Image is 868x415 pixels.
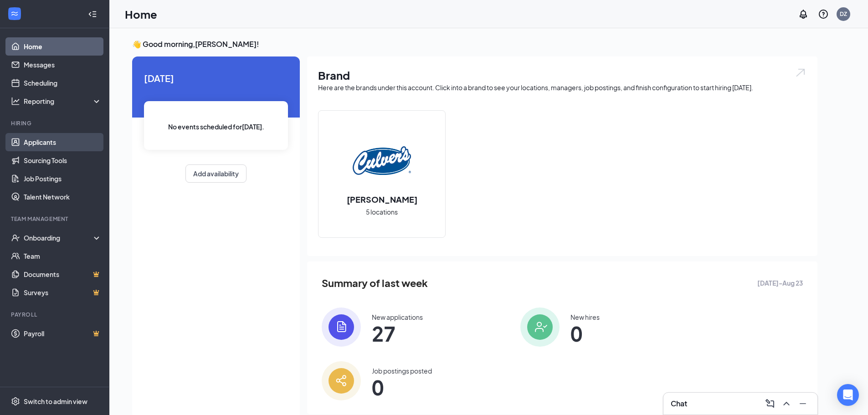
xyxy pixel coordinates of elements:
a: Scheduling [24,74,102,92]
a: Team [24,247,102,265]
a: Talent Network [24,188,102,206]
a: Home [24,37,102,56]
div: New applications [372,313,423,322]
button: ComposeMessage [763,396,777,411]
div: Team Management [11,215,100,223]
span: 5 locations [366,207,398,217]
img: icon [322,307,361,347]
div: New hires [570,313,600,322]
svg: Analysis [11,97,20,106]
svg: WorkstreamLogo [10,9,19,18]
span: [DATE] [144,71,288,85]
h1: Home [125,6,157,22]
div: Reporting [24,97,102,106]
span: 0 [570,325,600,342]
img: open.6027fd2a22e1237b5b06.svg [795,67,806,78]
div: Payroll [11,311,100,318]
a: Applicants [24,133,102,151]
h3: 👋 Good morning, [PERSON_NAME] ! [132,39,817,49]
h1: Brand [318,67,806,83]
svg: Collapse [88,10,97,19]
span: Summary of last week [322,275,428,291]
svg: Notifications [798,9,809,20]
a: PayrollCrown [24,324,102,343]
button: ChevronUp [779,396,794,411]
svg: QuestionInfo [818,9,829,20]
div: Onboarding [24,233,94,242]
img: icon [322,361,361,400]
div: Open Intercom Messenger [837,384,859,406]
h3: Chat [671,399,687,409]
span: 0 [372,379,432,395]
a: DocumentsCrown [24,265,102,283]
button: Add availability [185,164,247,183]
div: Job postings posted [372,366,432,375]
a: Messages [24,56,102,74]
h2: [PERSON_NAME] [338,194,426,205]
span: 27 [372,325,423,342]
a: Job Postings [24,169,102,188]
a: Sourcing Tools [24,151,102,169]
div: Here are the brands under this account. Click into a brand to see your locations, managers, job p... [318,83,806,92]
img: icon [520,307,560,347]
button: Minimize [796,396,810,411]
img: Culver's [353,132,411,190]
svg: ComposeMessage [765,398,776,409]
svg: Settings [11,397,20,406]
span: No events scheduled for [DATE] . [168,122,264,132]
svg: ChevronUp [781,398,792,409]
div: DZ [840,10,847,18]
a: SurveysCrown [24,283,102,302]
svg: UserCheck [11,233,20,242]
svg: Minimize [797,398,808,409]
div: Switch to admin view [24,397,87,406]
div: Hiring [11,119,100,127]
span: [DATE] - Aug 23 [757,278,803,288]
